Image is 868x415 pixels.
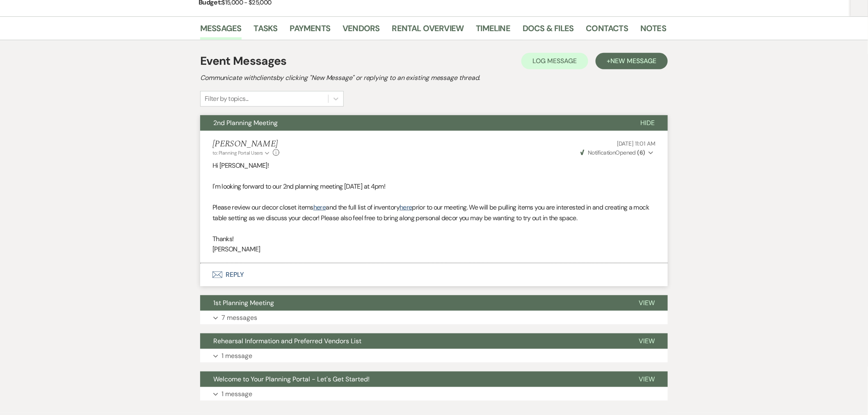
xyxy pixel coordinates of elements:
button: 7 messages [200,311,668,325]
button: 2nd Planning Meeting [200,115,627,131]
span: View [639,337,655,345]
button: View [626,333,668,349]
h2: Communicate with clients by clicking "New Message" or replying to an existing message thread. [200,73,668,83]
h1: Event Messages [200,52,287,70]
span: View [639,299,655,307]
p: I'm looking forward to our 2nd planning meeting [DATE] at 4pm! [212,181,656,192]
p: Thanks! [212,234,656,244]
button: View [626,295,668,311]
span: Welcome to Your Planning Portal - Let's Get Started! [213,375,370,383]
p: 7 messages [222,312,257,323]
a: here [400,203,412,212]
span: View [639,375,655,383]
span: Opened [580,149,645,156]
a: Docs & Files [523,22,573,40]
button: Rehearsal Information and Preferred Vendors List [200,333,626,349]
button: Hide [627,115,668,131]
a: Tasks [254,22,278,40]
span: New Message [611,57,656,65]
button: Welcome to Your Planning Portal - Let's Get Started! [200,372,626,387]
span: 1st Planning Meeting [213,299,274,307]
p: Please review our decor closet items and the full list of inventory prior to our meeting. We will... [212,202,656,223]
span: Notification [588,149,615,156]
span: Log Message [533,57,577,65]
a: Contacts [586,22,628,40]
button: +New Message [596,53,668,69]
a: Payments [290,22,331,40]
span: 2nd Planning Meeting [213,119,278,127]
a: Timeline [476,22,511,40]
span: Rehearsal Information and Preferred Vendors List [213,337,361,345]
h5: [PERSON_NAME] [212,139,279,149]
button: Reply [200,263,668,286]
button: Log Message [521,53,588,69]
p: [PERSON_NAME] [212,244,656,255]
span: [DATE] 11:01 AM [617,140,656,147]
button: NotificationOpened (6) [579,148,656,157]
a: here [313,203,326,212]
button: 1st Planning Meeting [200,295,626,311]
a: Notes [640,22,666,40]
p: 1 message [222,389,252,399]
button: to: Planning Portal Users [212,149,271,157]
a: Vendors [343,22,379,40]
p: Hi [PERSON_NAME]! [212,160,656,171]
button: View [626,372,668,387]
p: 1 message [222,351,252,361]
a: Messages [200,22,242,40]
div: Filter by topics... [205,94,249,104]
span: Hide [640,119,655,127]
strong: ( 6 ) [637,149,645,156]
button: 1 message [200,387,668,401]
a: Rental Overview [392,22,464,40]
span: to: Planning Portal Users [212,150,263,156]
button: 1 message [200,349,668,363]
